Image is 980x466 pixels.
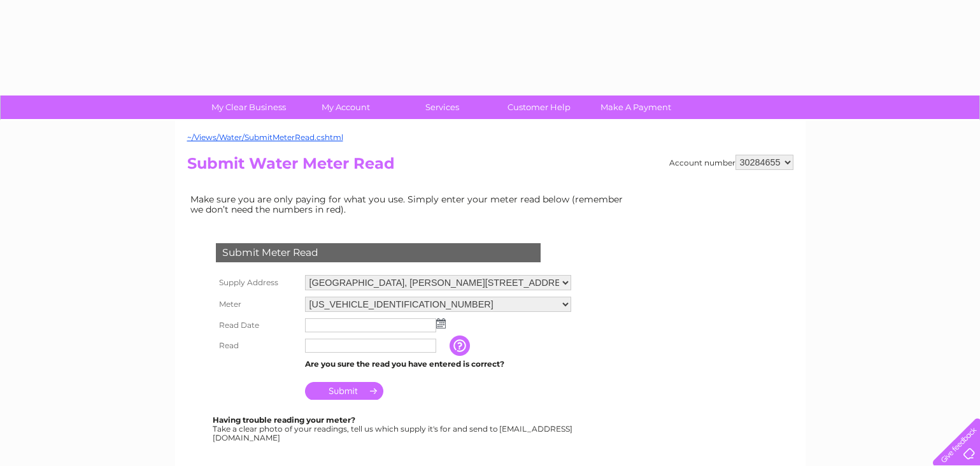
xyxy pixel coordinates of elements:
[305,382,383,400] input: Submit
[293,95,398,119] a: My Account
[213,293,302,315] th: Meter
[196,95,301,119] a: My Clear Business
[669,155,793,170] div: Account number
[390,95,495,119] a: Services
[583,95,688,119] a: Make A Payment
[450,335,472,356] input: Information
[213,415,355,425] b: Having trouble reading your meter?
[187,191,633,218] td: Make sure you are only paying for what you use. Simply enter your meter read below (remember we d...
[302,356,574,372] td: Are you sure the read you have entered is correct?
[187,132,343,142] a: ~/Views/Water/SubmitMeterRead.cshtml
[216,243,541,262] div: Submit Meter Read
[213,335,302,356] th: Read
[213,416,574,442] div: Take a clear photo of your readings, tell us which supply it's for and send to [EMAIL_ADDRESS][DO...
[486,95,592,119] a: Customer Help
[436,318,446,328] img: ...
[187,155,793,179] h2: Submit Water Meter Read
[213,315,302,335] th: Read Date
[213,272,302,293] th: Supply Address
